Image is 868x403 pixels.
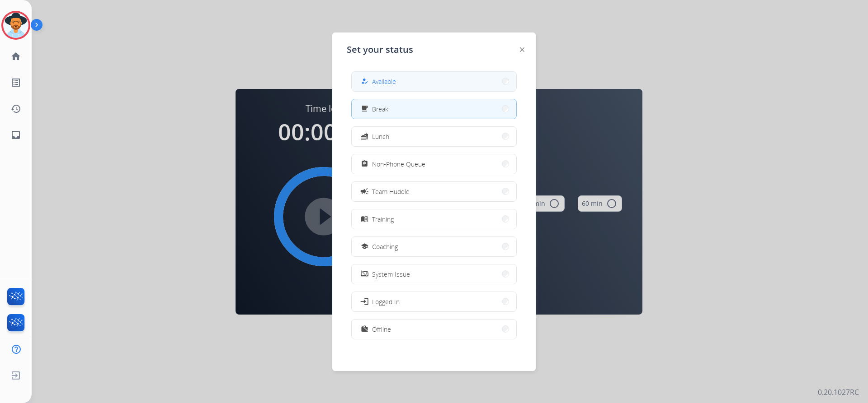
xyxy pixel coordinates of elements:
[361,270,368,278] mat-icon: phonelink_off
[361,105,368,113] mat-icon: free_breakfast
[361,133,368,140] mat-icon: fastfood
[372,297,400,306] span: Logged In
[347,43,413,56] span: Set your status
[361,243,368,250] mat-icon: school
[520,47,524,52] img: close-button
[352,264,516,284] button: System Issue
[360,297,369,306] mat-icon: login
[352,209,516,229] button: Training
[10,51,21,62] mat-icon: home
[352,154,516,174] button: Non-Phone Queue
[10,130,21,140] mat-icon: inbox
[10,103,21,114] mat-icon: history
[3,13,28,38] img: avatar
[352,99,516,119] button: Break
[818,387,859,398] p: 0.20.1027RC
[352,72,516,91] button: Available
[372,77,396,86] span: Available
[372,132,389,141] span: Lunch
[372,269,410,279] span: System Issue
[361,215,368,223] mat-icon: menu_book
[360,187,369,196] mat-icon: campaign
[372,214,394,224] span: Training
[361,325,368,333] mat-icon: work_off
[352,320,516,339] button: Offline
[352,182,516,201] button: Team Huddle
[372,324,391,334] span: Offline
[372,242,398,251] span: Coaching
[352,237,516,256] button: Coaching
[352,292,516,311] button: Logged In
[372,104,388,114] span: Break
[10,77,21,88] mat-icon: list_alt
[352,127,516,146] button: Lunch
[372,187,410,196] span: Team Huddle
[361,160,368,168] mat-icon: assignment
[372,159,425,169] span: Non-Phone Queue
[361,78,368,85] mat-icon: how_to_reg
